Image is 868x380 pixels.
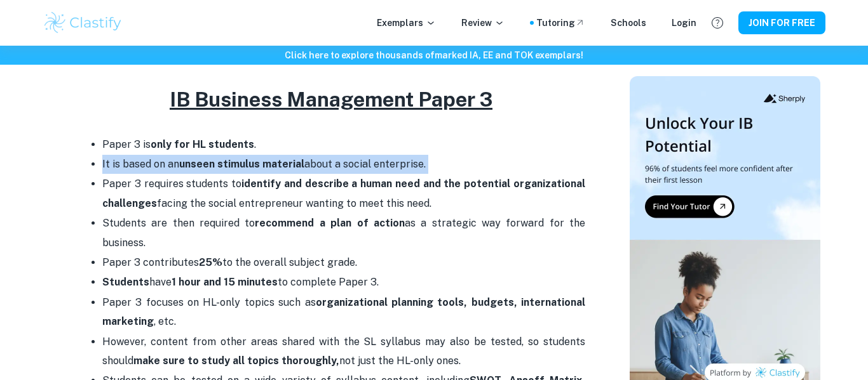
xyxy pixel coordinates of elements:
p: Paper 3 is . [102,135,585,154]
h6: Click here to explore thousands of marked IA, EE and TOK exemplars ! [3,48,865,62]
p: Exemplars [377,16,436,30]
a: Schools [611,16,646,30]
strong: recommend a plan of action [255,217,404,229]
strong: make sure to study all topics thoroughly, [133,355,339,367]
button: JOIN FOR FREE [738,11,825,34]
strong: identify and describe a human need and the potential organizational challenges [102,178,585,209]
p: Paper 3 requires students to facing the social entrepreneur wanting to meet this need. [102,174,585,213]
strong: 25% [199,256,222,268]
strong: unseen stimulus material [179,158,304,170]
strong: 1 hour and 15 minutes [172,276,278,288]
a: Login [672,16,696,30]
u: IB Business Management Paper 3 [170,88,492,111]
button: Help and Feedback [707,12,728,34]
img: Clastify logo [43,10,123,36]
a: Tutoring [536,16,585,30]
p: However, content from other areas shared with the SL syllabus may also be tested, so students sho... [102,332,585,371]
p: Review [461,16,505,30]
strong: only for HL students [151,138,254,150]
strong: Students [102,276,149,288]
p: Paper 3 focuses on HL-only topics such as , etc. [102,293,585,332]
p: It is based on an about a social enterprise. [102,155,585,174]
p: Students are then required to as a strategic way forward for the business. [102,214,585,252]
p: have to complete Paper 3. [102,273,585,292]
strong: organizational planning tools, budgets, international marketing [102,296,585,327]
p: Paper 3 contributes to the overall subject grade. [102,253,585,272]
